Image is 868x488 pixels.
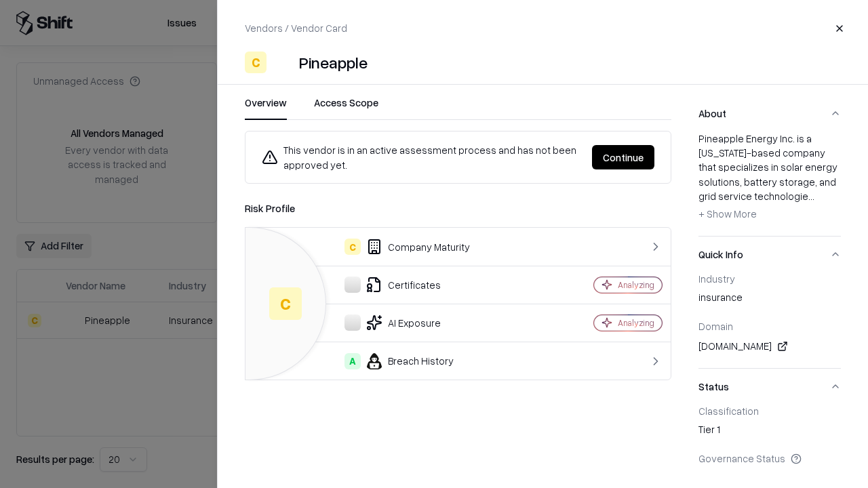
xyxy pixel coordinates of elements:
div: Company Maturity [256,239,547,255]
div: Pineapple [299,52,368,73]
div: C [344,239,361,255]
div: Breach History [256,353,547,369]
div: About [698,131,841,236]
div: Pineapple Energy Inc. is a [US_STATE]-based company that specializes in solar energy solutions, b... [698,131,841,225]
div: This vendor is in an active assessment process and has not been approved yet. [262,142,581,172]
div: Certificates [256,277,547,293]
span: ... [808,190,814,202]
div: Analyzing [618,279,654,291]
button: + Show More [698,203,757,225]
div: C [269,287,302,320]
div: Governance Status [698,452,841,464]
div: Classification [698,405,841,417]
div: Risk Profile [245,200,671,216]
div: Analyzing [618,317,654,329]
button: Access Scope [314,96,378,120]
div: Tier 1 [698,422,841,441]
div: insurance [698,290,841,309]
p: Vendors / Vendor Card [245,21,347,35]
span: + Show More [698,207,757,220]
img: Pineapple [272,52,294,73]
div: [DOMAIN_NAME] [698,338,841,354]
button: Overview [245,96,287,120]
div: Industry [698,272,841,285]
button: About [698,96,841,131]
div: C [245,52,267,73]
div: A [344,353,361,369]
div: AI Exposure [256,314,547,331]
div: Quick Info [698,272,841,368]
button: Quick Info [698,237,841,272]
button: Status [698,369,841,405]
div: Domain [698,320,841,332]
button: Continue [592,145,654,169]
